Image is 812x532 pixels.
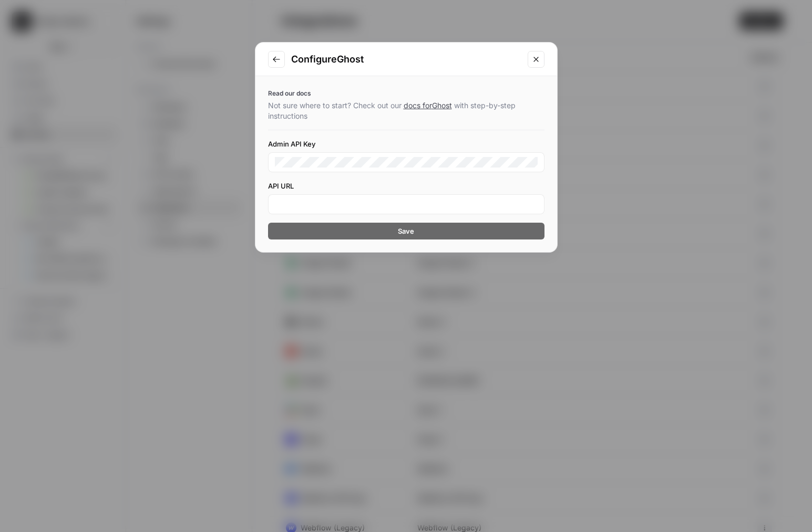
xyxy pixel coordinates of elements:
a: docs forGhost [404,101,452,110]
label: API URL [268,181,544,191]
p: Not sure where to start? Check out our with step-by-step instructions [268,100,544,121]
label: Admin API Key [268,139,544,149]
button: Save [268,223,544,239]
button: Close modal [528,51,544,68]
h2: Configure Ghost [291,52,521,67]
span: Save [398,226,414,236]
button: Go to previous step [268,51,285,68]
p: Read our docs [268,89,544,98]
